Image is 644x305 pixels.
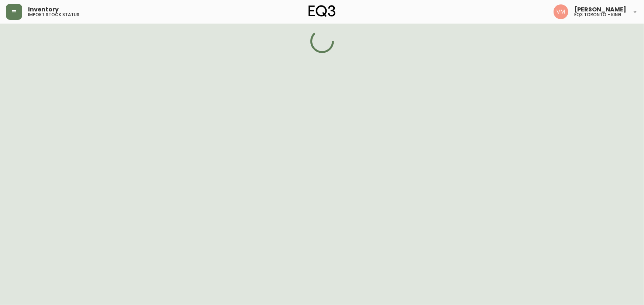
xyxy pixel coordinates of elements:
img: 0f63483a436850f3a2e29d5ab35f16df [554,4,568,19]
span: [PERSON_NAME] [574,7,626,13]
img: logo [309,5,336,17]
span: Inventory [28,7,59,13]
h5: import stock status [28,13,79,17]
h5: eq3 toronto - king [574,13,621,17]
